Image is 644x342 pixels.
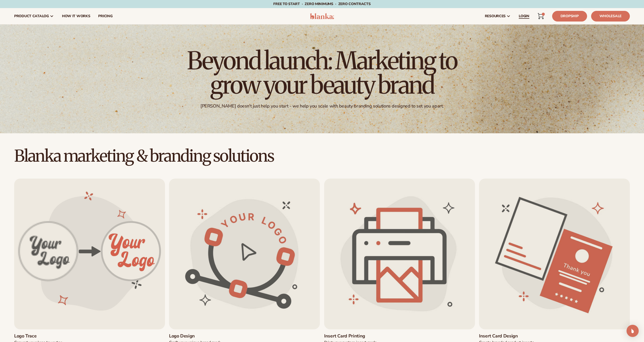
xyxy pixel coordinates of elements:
[519,14,529,18] span: LOGIN
[324,333,475,339] a: Insert card printing
[98,14,112,18] span: pricing
[169,333,320,339] a: Logo design
[14,14,49,18] span: product catalog
[94,8,116,24] a: pricing
[58,8,94,24] a: How It Works
[591,11,630,22] a: Wholesale
[627,325,639,337] div: Open Intercom Messenger
[183,49,461,97] h1: Beyond launch: Marketing to grow your beauty brand
[62,14,90,18] span: How It Works
[481,8,515,24] a: resources
[485,14,506,18] span: resources
[14,333,165,339] a: Logo trace
[515,8,533,24] a: LOGIN
[310,13,334,19] img: logo
[10,8,58,24] a: product catalog
[543,13,543,16] span: 1
[479,333,630,339] a: Insert card design
[273,2,370,6] span: Free to start · ZERO minimums · ZERO contracts
[552,11,587,22] a: Dropship
[200,103,444,109] div: [PERSON_NAME] doesn't just help you start - we help you scale with beauty branding solutions desi...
